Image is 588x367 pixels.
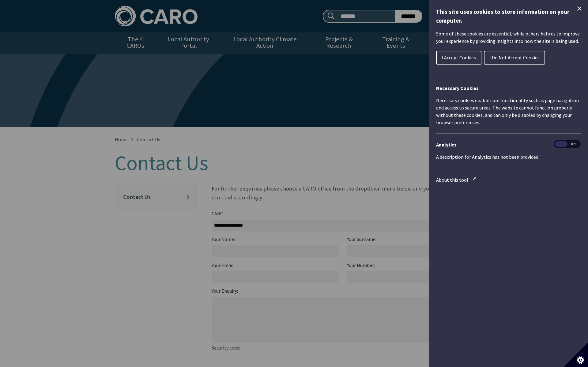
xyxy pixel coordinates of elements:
[484,51,545,65] button: I Do Not Accept Cookies
[436,97,581,126] p: Necessary cookies enable core functionality such as page navigation and access to secure areas. T...
[576,5,583,12] button: Close Cookie Control
[436,153,581,161] p: A description for Analytics has not been provided.
[436,30,581,45] p: Some of these cookies are essential, while others help us to improve your experience by providing...
[436,7,581,25] h1: This site uses cookies to store information on your computer.
[436,84,581,92] h2: Necessary Cookies
[563,343,588,367] button: Set cookie preferences
[555,141,567,147] span: On
[436,141,581,148] h3: Analytics
[442,54,476,61] span: I Accept Cookies
[567,141,579,147] span: Off
[436,51,481,65] button: I Accept Cookies
[489,54,540,61] span: I Do Not Accept Cookies
[436,177,476,183] a: About this tool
